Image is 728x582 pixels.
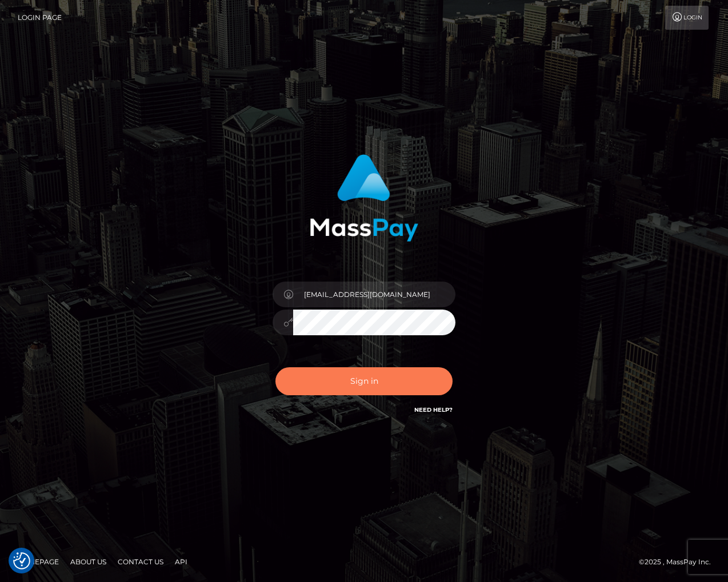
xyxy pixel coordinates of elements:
a: Homepage [13,553,63,571]
div: © 2025 , MassPay Inc. [639,556,719,568]
a: Need Help? [414,406,453,414]
img: Revisit consent button [13,552,30,569]
a: About Us [66,553,111,571]
input: Username... [293,282,455,307]
a: Contact Us [113,553,168,571]
a: API [170,553,192,571]
a: Login [665,6,709,30]
img: MassPay Login [310,154,418,242]
button: Sign in [275,367,453,395]
a: Login Page [18,6,62,30]
button: Consent Preferences [13,552,30,569]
